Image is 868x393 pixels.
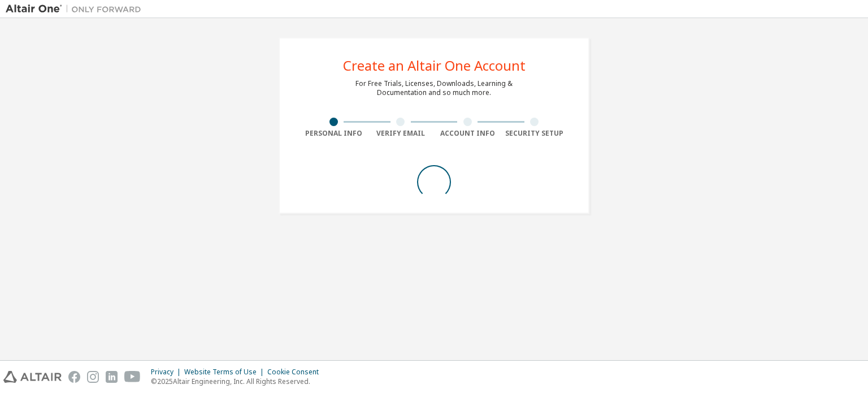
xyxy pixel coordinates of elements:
[151,368,184,377] div: Privacy
[367,129,435,138] div: Verify Email
[68,371,80,383] img: facebook.svg
[151,377,325,386] p: © 2025 Altair Engineering, Inc. All Rights Reserved.
[3,371,62,383] img: altair_logo.svg
[6,3,147,15] img: Altair One
[124,371,141,383] img: youtube.svg
[355,79,513,97] div: For Free Trials, Licenses, Downloads, Learning & Documentation and so much more.
[434,129,501,138] div: Account Info
[501,129,568,138] div: Security Setup
[300,129,367,138] div: Personal Info
[106,371,118,383] img: linkedin.svg
[184,368,267,377] div: Website Terms of Use
[343,59,526,72] div: Create an Altair One Account
[267,368,325,377] div: Cookie Consent
[87,371,99,383] img: instagram.svg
